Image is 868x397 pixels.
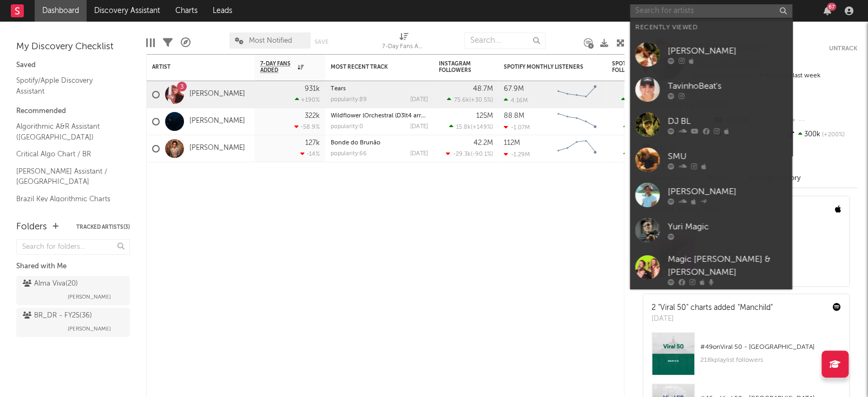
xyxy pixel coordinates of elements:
span: [PERSON_NAME] [68,290,111,303]
div: Recommended [16,105,130,118]
a: Tears [331,86,346,92]
div: Edit Columns [146,27,155,58]
div: ( ) [621,96,666,103]
div: Tears [331,86,428,92]
span: [PERSON_NAME] [68,322,111,335]
div: Filters [163,27,173,58]
span: 75.6k [454,97,469,103]
span: Most Notified [249,37,292,44]
a: BR_DR - FY25(36)[PERSON_NAME] [16,308,130,337]
div: Bonde do Brunão [331,140,428,146]
div: [PERSON_NAME] [668,185,787,198]
span: 7-Day Fans Added [260,61,295,74]
div: 67 [827,3,836,11]
a: TavinhoBeat's [630,72,792,107]
div: 67.9M [504,85,524,92]
div: A&R Pipeline [181,27,190,58]
div: -1.07M [504,124,530,131]
a: [PERSON_NAME] [189,90,245,99]
span: +200 % [820,132,845,138]
button: Tracked Artists(3) [76,224,130,230]
div: [DATE] [410,97,428,103]
div: -14 % [300,150,320,157]
div: Yuri Magic [668,220,787,233]
div: Shared with Me [16,260,130,273]
a: [PERSON_NAME] [630,177,792,213]
button: 67 [824,6,831,15]
div: popularity: 89 [331,97,367,103]
div: +190 % [295,96,320,103]
div: 48.7M [473,85,493,92]
button: Save [314,39,328,45]
div: -58.9 % [294,123,320,130]
span: +30.5 % [471,97,491,103]
div: 931k [305,85,320,92]
a: Spotify/Apple Discovery Assistant [16,75,119,97]
a: Algorithmic A&R Assistant ([GEOGRAPHIC_DATA]) [16,121,119,143]
div: popularity: 0 [331,124,363,130]
svg: Chart title [553,135,601,162]
a: [PERSON_NAME] Assistant / [GEOGRAPHIC_DATA] [16,166,119,188]
div: ( ) [446,150,493,157]
div: # 49 on Viral 50 - [GEOGRAPHIC_DATA] [700,341,841,354]
div: 322k [305,113,320,120]
div: Recently Viewed [635,21,787,34]
div: 7-Day Fans Added (7-Day Fans Added) [382,27,425,58]
div: 7-Day Fans Added (7-Day Fans Added) [382,41,425,54]
a: Bonde do Brunão [331,140,380,146]
svg: Chart title [553,108,601,135]
div: ( ) [623,150,666,157]
a: SMU [630,142,792,177]
a: #49onViral 50 - [GEOGRAPHIC_DATA]218kplaylist followers [643,332,849,383]
input: Search for artists [630,4,792,18]
a: [PERSON_NAME] [630,37,792,72]
div: Spotify Monthly Listeners [504,64,585,70]
div: Folders [16,221,47,234]
div: -- [785,114,857,128]
div: My Discovery Checklist [16,41,130,54]
div: [DATE] [652,314,773,325]
div: ( ) [623,123,666,130]
a: [PERSON_NAME] [189,144,245,153]
a: "Manchild" [738,304,773,312]
span: 15.8k [456,124,471,130]
svg: Chart title [553,81,601,108]
div: [PERSON_NAME] [668,44,787,57]
div: Wildflower (Orchestral (D3lt4 arrang.) [331,113,428,119]
div: Spotify Followers [612,61,650,74]
div: -1.29M [504,151,530,158]
a: Magic [PERSON_NAME] & [PERSON_NAME] [630,248,792,291]
div: Artist [152,64,233,70]
a: [PERSON_NAME] [189,117,245,126]
div: 300k [785,128,857,142]
div: SMU [668,150,787,163]
div: 4.16M [504,97,528,104]
a: Alma Viva(20)[PERSON_NAME] [16,276,130,305]
div: 42.2M [474,140,493,147]
a: DJ BL [630,107,792,142]
a: Brazil Key Algorithmic Charts [16,193,119,205]
div: ( ) [447,96,493,103]
div: Saved [16,59,130,72]
div: BR_DR - FY25 ( 36 ) [23,309,92,322]
div: Magic [PERSON_NAME] & [PERSON_NAME] [668,253,787,279]
div: popularity: 66 [331,151,367,157]
span: +149 % [472,124,491,130]
span: -90.1 % [472,151,491,157]
div: 2 "Viral 50" charts added [652,302,773,314]
div: [DATE] [410,124,428,130]
div: DJ BL [668,115,787,128]
a: Wildflower (Orchestral (D3lt4 arrang.) [331,113,435,119]
a: Yuri Magic [630,213,792,248]
div: Most Recent Track [331,64,412,70]
span: -29.3k [453,151,471,157]
div: Alma Viva ( 20 ) [23,277,78,290]
div: ( ) [449,123,493,130]
input: Search for folders... [16,239,130,255]
div: Instagram Followers [439,61,477,74]
input: Search... [464,32,545,49]
a: Critical Algo Chart / BR [16,148,119,160]
div: 112M [504,140,520,147]
div: 218k playlist followers [700,354,841,367]
div: 127k [305,140,320,147]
